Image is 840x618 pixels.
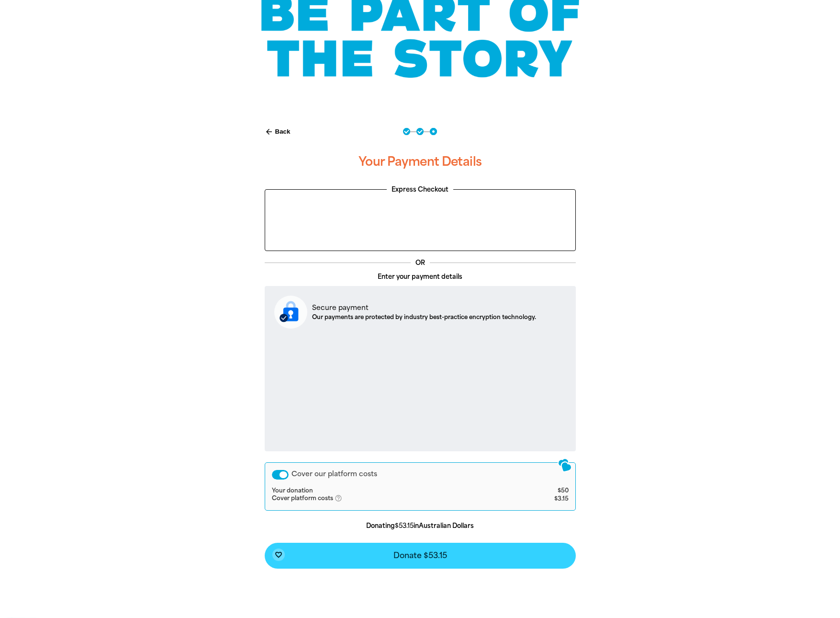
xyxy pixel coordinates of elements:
[261,124,294,140] button: Back
[519,487,569,495] td: $50
[265,127,273,136] i: arrow_back
[519,494,569,503] td: $3.15
[265,543,576,569] button: favorite_borderDonate $53.15
[275,551,282,559] i: favorite_border
[265,521,576,531] p: Donating in Australian Dollars
[272,336,568,444] iframe: Secure payment input frame
[387,185,453,195] legend: Express Checkout
[395,522,414,529] b: $53.15
[335,494,350,502] i: help_outlined
[430,128,437,135] button: Navigate to step 3 of 3 to enter your payment details
[416,128,424,135] button: Navigate to step 2 of 3 to enter your details
[265,272,576,282] p: Enter your payment details
[393,552,447,560] span: Donate $53.15
[272,470,289,480] button: Cover our platform costs
[272,487,519,495] td: Your donation
[312,303,536,313] p: Secure payment
[312,313,536,321] p: Our payments are protected by industry best-practice encryption technology.
[403,128,410,135] button: Navigate to step 1 of 3 to enter your donation amount
[270,195,571,215] iframe: Secure payment button frame
[265,147,576,177] h3: Your Payment Details
[272,494,519,503] td: Cover platform costs
[270,218,571,245] iframe: PayPal-paypal
[411,258,430,268] p: OR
